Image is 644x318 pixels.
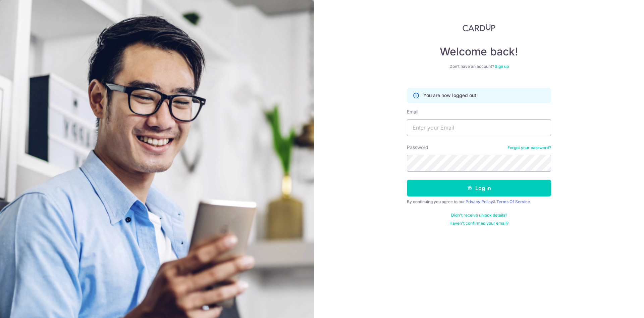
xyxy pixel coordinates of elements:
label: Email [407,108,418,115]
h4: Welcome back! [407,45,551,58]
button: Log in [407,180,551,196]
img: CardUp Logo [463,24,495,32]
a: Forgot your password? [507,145,551,150]
a: Terms Of Service [496,199,530,204]
a: Didn't receive unlock details? [451,213,507,218]
label: Password [407,144,428,151]
p: You are now logged out [423,92,476,99]
a: Sign up [495,64,509,69]
a: Privacy Policy [466,199,493,204]
input: Enter your Email [407,119,551,136]
div: By continuing you agree to our & [407,199,551,205]
a: Haven't confirmed your email? [449,221,508,226]
div: Don’t have an account? [407,64,551,69]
